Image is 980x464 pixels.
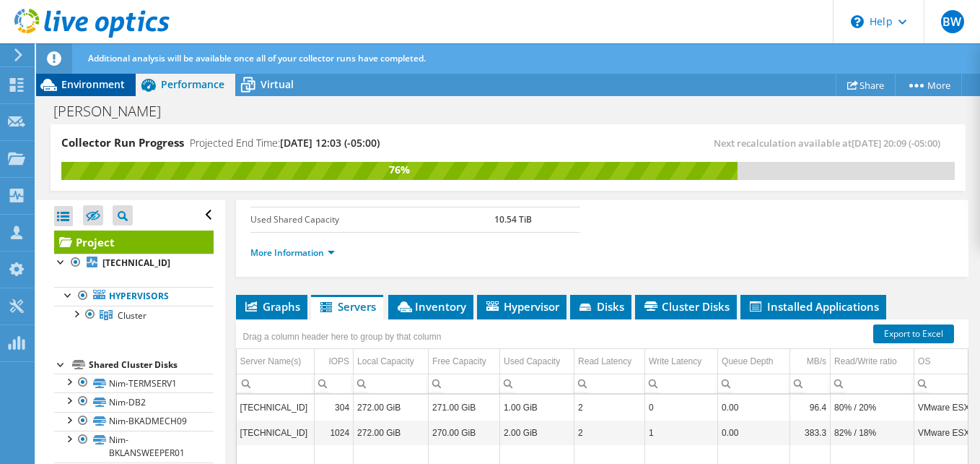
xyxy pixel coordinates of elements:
[429,374,500,393] td: Column Free Capacity, Filter cell
[243,299,300,314] span: Graphs
[54,431,214,463] a: Nim-BKLANSWEEPER01
[237,349,315,374] td: Server Name(s) Column
[61,162,738,178] div: 76%
[54,231,214,254] a: Project
[354,420,429,445] td: Column Local Capacity, Value 272.00 GiB
[790,395,831,420] td: Column MB/s, Value 96.4
[88,52,426,64] span: Additional analysis will be available once all of your collector runs have completed.
[831,374,914,393] td: Column Read/Write ratio, Filter cell
[941,10,964,33] span: BW
[718,374,790,393] td: Column Queue Depth, Filter cell
[873,325,954,343] a: Export to Excel
[714,137,948,150] span: Next recalculation available at
[315,349,354,374] td: IOPS Column
[429,420,500,445] td: Column Free Capacity, Value 270.00 GiB
[642,299,730,314] span: Cluster Disks
[645,349,718,374] td: Write Latency Column
[89,356,214,374] div: Shared Cluster Disks
[118,309,146,322] span: Cluster
[318,299,376,314] span: Servers
[161,77,224,91] span: Performance
[918,353,930,370] div: OS
[748,299,879,314] span: Installed Applications
[429,349,500,374] td: Free Capacity Column
[831,349,914,374] td: Read/Write ratio Column
[240,327,445,347] div: Drag a column header here to group by that column
[61,77,125,91] span: Environment
[578,353,631,370] div: Read Latency
[237,420,315,445] td: Column Server Name(s), Value 10.1.10.50
[354,374,429,393] td: Column Local Capacity, Filter cell
[54,306,214,325] a: Cluster
[102,257,170,269] b: [TECHNICAL_ID]
[432,353,486,370] div: Free Capacity
[645,395,718,420] td: Column Write Latency, Value 0
[834,353,896,370] div: Read/Write ratio
[790,374,831,393] td: Column MB/s, Filter cell
[649,353,701,370] div: Write Latency
[718,395,790,420] td: Column Queue Depth, Value 0.00
[831,420,914,445] td: Column Read/Write ratio, Value 82% / 18%
[645,420,718,445] td: Column Write Latency, Value 1
[54,254,214,272] a: [TECHNICAL_ID]
[250,246,335,259] a: More Information
[315,374,354,393] td: Column IOPS, Filter cell
[500,420,574,445] td: Column Used Capacity, Value 2.00 GiB
[831,395,914,420] td: Column Read/Write ratio, Value 80% / 20%
[354,349,429,374] td: Local Capacity Column
[54,287,214,306] a: Hypervisors
[836,74,896,96] a: Share
[718,420,790,445] td: Column Queue Depth, Value 0.00
[354,395,429,420] td: Column Local Capacity, Value 272.00 GiB
[722,353,773,370] div: Queue Depth
[54,374,214,392] a: Nim-TERMSERV1
[54,392,214,411] a: Nim-DB2
[484,299,559,314] span: Hypervisor
[315,395,354,420] td: Column IOPS, Value 304
[790,420,831,445] td: Column MB/s, Value 383.3
[807,353,826,370] div: MB/s
[240,353,302,370] div: Server Name(s)
[237,395,315,420] td: Column Server Name(s), Value 10.1.10.51
[574,395,645,420] td: Column Read Latency, Value 2
[429,395,500,420] td: Column Free Capacity, Value 271.00 GiB
[895,74,962,96] a: More
[315,420,354,445] td: Column IOPS, Value 1024
[790,349,831,374] td: MB/s Column
[47,103,183,119] h1: [PERSON_NAME]
[261,77,294,91] span: Virtual
[54,412,214,431] a: Nim-BKADMECH09
[328,353,349,370] div: IOPS
[237,374,315,393] td: Column Server Name(s), Filter cell
[718,349,790,374] td: Queue Depth Column
[851,15,864,28] svg: \n
[577,299,624,314] span: Disks
[280,136,380,150] span: [DATE] 12:03 (-05:00)
[574,349,645,374] td: Read Latency Column
[494,213,532,225] b: 10.54 TiB
[357,353,414,370] div: Local Capacity
[250,212,495,227] label: Used Shared Capacity
[190,135,380,151] h4: Projected End Time:
[500,395,574,420] td: Column Used Capacity, Value 1.00 GiB
[395,299,466,314] span: Inventory
[574,420,645,445] td: Column Read Latency, Value 2
[500,374,574,393] td: Column Used Capacity, Filter cell
[504,353,560,370] div: Used Capacity
[645,374,718,393] td: Column Write Latency, Filter cell
[852,137,940,150] span: [DATE] 20:09 (-05:00)
[500,349,574,374] td: Used Capacity Column
[574,374,645,393] td: Column Read Latency, Filter cell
